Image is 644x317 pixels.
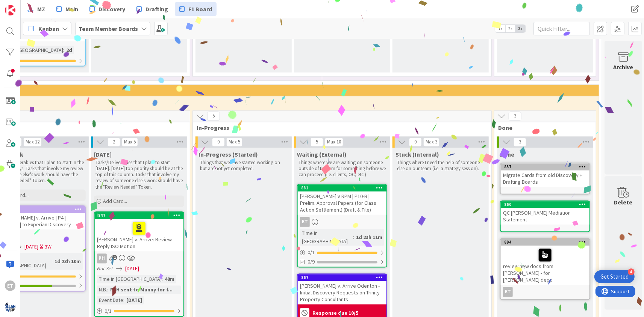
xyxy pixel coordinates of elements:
[395,151,439,158] span: Stuck (Internal)
[24,243,38,251] span: [DATE]
[533,22,590,35] input: Quick Filter...
[353,233,354,242] span: :
[312,311,358,316] b: Response due 10/5
[95,307,183,316] div: 0/1
[504,165,589,170] div: 857
[501,171,589,187] div: Migrate Cards from old Discovery + Drafting Boards
[23,2,50,16] a: MZ
[105,308,112,315] span: 0 / 1
[500,151,514,158] span: Done
[85,2,130,16] a: Discovery
[95,160,183,191] p: Tasks/Deliverables that I plan to start [DATE]. [DATE] top priority should be at the top of this ...
[300,217,310,227] div: ET
[95,219,183,251] div: [PERSON_NAME] v. Arrive: Review Reply ISO Motion
[38,24,59,33] span: Kanban
[162,275,163,283] span: :
[52,258,53,266] span: :
[509,112,521,121] span: 3
[600,273,629,280] div: Get Started
[501,246,589,285] div: review new docs from [PERSON_NAME] - for [PERSON_NAME] depo
[64,46,74,54] div: 2d
[397,160,484,172] p: Things where I need the help of someone else on our team (i.e. a strategy session).
[65,5,78,14] span: Main
[212,138,225,147] span: 0
[95,212,183,251] div: 847[PERSON_NAME] v. Arrive: Review Reply ISO Motion
[501,201,589,225] div: 860QC [PERSON_NAME] Mediation Statement
[175,2,217,16] a: F1 Board
[163,275,176,283] div: 48m
[97,254,107,264] div: PH
[107,286,108,294] span: :
[207,112,220,121] span: 5
[145,5,168,14] span: Drafting
[97,286,107,294] div: N.B.
[308,258,315,266] span: 0/9
[501,201,589,208] div: 860
[16,1,34,10] span: Support
[63,46,64,54] span: :
[298,274,386,281] div: 867
[112,255,117,260] span: 1
[79,25,138,32] b: Team Member Boards
[298,185,386,215] div: 881[PERSON_NAME] v RPM | P10-B | Prelim. Approval Papers (for Class Action Settlement) (Draft & F...
[132,2,173,16] a: Drafting
[298,185,386,192] div: 881
[97,265,113,272] i: Not Set
[327,140,341,144] div: Max 10
[614,198,633,207] div: Delete
[354,233,384,242] div: 1d 23h 11m
[95,254,183,264] div: PH
[97,296,123,305] div: Event Date
[311,138,323,147] span: 5
[498,124,586,132] span: Done
[123,296,124,305] span: :
[501,239,589,246] div: 894
[504,202,589,207] div: 860
[37,5,45,14] span: MZ
[298,248,386,258] div: 0/1
[501,239,589,285] div: 894review new docs from [PERSON_NAME] - for [PERSON_NAME] depo
[504,240,589,245] div: 894
[594,270,635,283] div: Open Get Started checklist, remaining modules: 4
[229,140,240,144] div: Max 5
[298,192,386,215] div: [PERSON_NAME] v RPM | P10-B | Prelim. Approval Papers (for Class Action Settlement) (Draft & File)
[45,243,52,251] div: 3W
[52,2,83,16] a: Main
[98,213,183,218] div: 847
[298,217,386,227] div: ET
[125,265,139,273] span: [DATE]
[301,275,386,280] div: 867
[197,124,482,132] span: In-Progress
[299,160,386,178] p: Things where we are waiting on someone outside of the firm for something before we can proceed (i...
[614,62,633,72] div: Archive
[108,286,174,294] div: PAH sent to Manny for f...
[103,198,127,205] span: Add Card...
[124,140,136,144] div: Max 5
[515,25,526,32] span: 3x
[409,138,422,147] span: 0
[5,5,15,15] img: Visit kanbanzone.com
[501,208,589,225] div: QC [PERSON_NAME] Mediation Statement
[53,258,83,266] div: 1d 23h 10m
[94,151,112,158] span: Today
[298,274,386,305] div: 867[PERSON_NAME] v. Arrive Odenton - Initial Discovery Requests on Trinity Property Consultants
[495,25,505,32] span: 1x
[199,151,258,158] span: In-Progress (Started)
[97,275,162,283] div: Time in [GEOGRAPHIC_DATA]
[95,212,183,219] div: 847
[501,287,589,297] div: ET
[301,186,386,191] div: 881
[426,140,437,144] div: Max 3
[628,268,635,275] div: 4
[98,5,125,14] span: Discovery
[200,160,287,172] p: Things that we have started working on but are not yet completed.
[297,151,347,158] span: Waiting (External)
[514,138,526,147] span: 3
[298,281,386,305] div: [PERSON_NAME] v. Arrive Odenton - Initial Discovery Requests on Trinity Property Consultants
[5,302,15,312] img: avatar
[308,249,315,257] span: 0 / 1
[26,140,39,144] div: Max 12
[503,287,513,297] div: ET
[188,5,212,14] span: F1 Board
[501,164,589,187] div: 857Migrate Cards from old Discovery + Drafting Boards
